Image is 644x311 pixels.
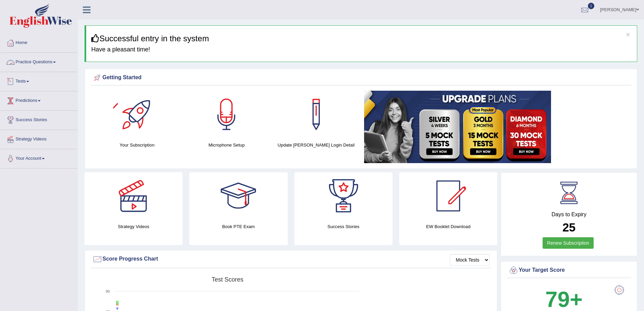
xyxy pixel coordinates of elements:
[508,265,629,275] div: Your Target Score
[91,46,632,53] h4: Have a pleasant time!
[0,53,77,70] a: Practice Questions
[364,91,551,163] img: small5.jpg
[275,141,358,149] h4: Update [PERSON_NAME] Login Detail
[508,212,629,218] h4: Days to Expiry
[212,276,243,283] tspan: Test scores
[626,31,630,38] button: ×
[0,91,77,108] a: Predictions
[563,221,576,234] b: 25
[543,237,594,249] a: Renew Subscription
[0,72,77,89] a: Tests
[399,223,497,230] h4: EW Booklet Download
[91,34,632,43] h3: Successful entry in the system
[588,3,595,9] span: 1
[92,254,490,264] div: Score Progress Chart
[0,149,77,166] a: Your Account
[189,223,287,230] h4: Book PTE Exam
[0,34,77,50] a: Home
[0,130,77,147] a: Strategy Videos
[106,289,110,293] text: 90
[85,223,183,230] h4: Strategy Videos
[185,141,268,149] h4: Microphone Setup
[96,141,178,149] h4: Your Subscription
[294,223,392,230] h4: Success Stories
[92,73,629,83] div: Getting Started
[0,111,77,128] a: Success Stories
